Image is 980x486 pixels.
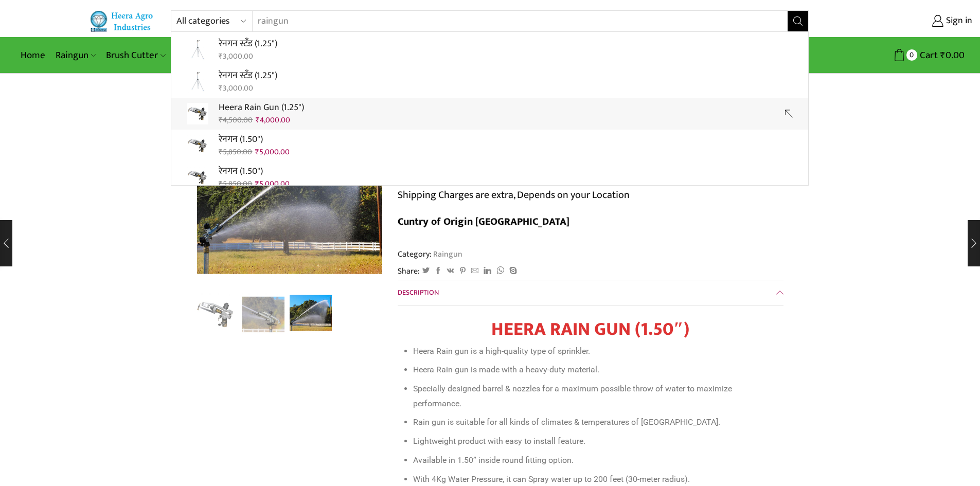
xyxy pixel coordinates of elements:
li: Specially designed barrel & nozzles for a maximum possible throw of water to maximize performance. [413,382,778,411]
span: ₹ [219,50,223,63]
button: Search button [788,11,808,31]
span: ₹ [256,114,260,127]
div: 3 / 3 [197,103,382,288]
a: Raingun [50,43,101,67]
li: 2 / 3 [242,293,284,334]
b: Cuntry of Origin [GEOGRAPHIC_DATA] [398,213,569,230]
bdi: 5,000.00 [255,146,290,158]
bdi: 5,850.00 [219,146,252,158]
bdi: 5,850.00 [219,177,252,190]
a: Heera Rain Gun (1.25") [171,98,808,130]
p: रेनगन स्टॅंड (1.25") [219,68,277,83]
a: p1 [242,293,284,336]
li: 1 / 3 [194,293,237,334]
span: Sign in [943,14,972,28]
bdi: 0.00 [940,47,965,63]
p: रेनगन स्टॅंड (1.25") [219,37,277,51]
span: ₹ [255,146,259,158]
p: रेनगन (1.50") [219,164,290,179]
span: ₹ [219,177,223,190]
span: ₹ [219,114,223,127]
p: Heera Rain Gun (1.25") [219,100,304,115]
a: Brush Cutter [101,43,170,67]
span: Share: [398,265,420,277]
img: Heera Raingun 1.50 [194,293,237,336]
li: Heera Rain gun is a high-quality type of sprinkler. [413,344,778,359]
li: Available in 1.50” inside round fitting option. [413,453,778,468]
strong: HEERA RAIN GUN (1.50″) [491,314,689,345]
a: रेनगन (1.50") [171,130,808,161]
li: 3 / 3 [290,293,332,334]
bdi: 5,000.00 [255,177,290,190]
bdi: 3,000.00 [219,82,253,95]
a: Description [398,280,783,305]
a: Raingun [432,247,462,261]
span: ₹ [219,82,223,95]
a: p2 [290,292,332,334]
a: रेनगन स्टॅंड (1.25")₹3,000.00 [171,66,808,98]
a: रेनगन (1.50") [171,161,808,193]
a: Sign in [824,12,972,30]
li: Lightweight product with easy to install feature. [413,434,778,449]
li: Heera Rain gun is made with a heavy-duty material. [413,363,778,377]
p: रेनगन (1.50") [219,132,290,147]
a: 0 Cart ₹0.00 [819,46,965,65]
span: Category: [398,248,462,260]
input: Search for... [253,11,775,31]
a: रेनगन स्टॅंड (1.25")₹3,000.00 [171,34,808,66]
span: ₹ [255,177,259,190]
span: ₹ [940,47,946,63]
bdi: 3,000.00 [219,50,253,63]
span: 0 [906,49,917,60]
p: Shipping Charges are extra, Depends on your Location [398,187,630,203]
span: Cart [917,48,938,62]
bdi: 4,000.00 [256,114,290,127]
span: Description [398,286,439,298]
span: ₹ [219,146,223,158]
li: Rain gun is suitable for all kinds of climates & temperatures of [GEOGRAPHIC_DATA]. [413,415,778,430]
bdi: 4,500.00 [219,114,253,127]
a: Home [15,43,50,67]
